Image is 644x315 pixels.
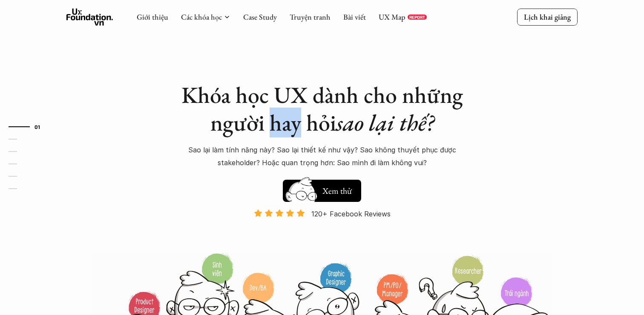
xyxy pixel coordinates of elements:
[137,12,168,22] a: Giới thiệu
[517,9,578,25] a: Lịch khai giảng
[173,81,471,137] h1: Khóa học UX dành cho những người hay hỏi
[336,108,434,137] em: sao lại thế?
[181,12,222,22] a: Các khóa học
[290,12,331,22] a: Truyện tranh
[524,12,571,22] p: Lịch khai giảng
[34,123,40,129] strong: 01
[9,122,49,132] a: 01
[246,209,398,252] a: 120+ Facebook Reviews
[343,12,366,22] a: Bài viết
[321,185,353,197] h5: Xem thử
[283,175,361,202] a: Xem thử
[409,15,425,20] p: REPORT
[243,12,277,22] a: Case Study
[379,12,405,22] a: UX Map
[173,143,471,169] p: Sao lại làm tính năng này? Sao lại thiết kế như vậy? Sao không thuyết phục được stakeholder? Hoặc...
[311,207,391,220] p: 120+ Facebook Reviews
